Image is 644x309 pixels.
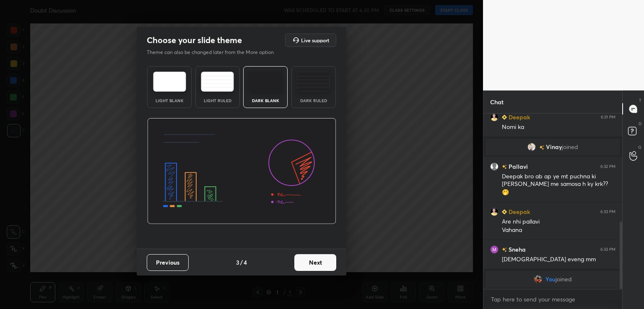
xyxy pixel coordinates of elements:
div: Deepak bro ab ap ye mt puchna ki [PERSON_NAME] me samosa h ky krk?? [502,173,615,188]
img: darkTheme.f0cc69e5.svg [249,72,282,92]
h4: 4 [244,258,247,267]
button: Next [294,254,336,271]
h5: Live support [301,38,329,43]
img: no-rating-badge.077c3623.svg [502,165,507,169]
span: joined [556,276,572,283]
img: Learner_Badge_beginner_1_8b307cf2a0.svg [502,209,507,214]
img: darkRuledTheme.de295e13.svg [297,72,330,92]
h6: Deepak [507,207,530,216]
img: 14e689ce0dc24dc783dc9a26bdb6f65d.jpg [534,275,542,283]
h6: Deepak [507,113,530,121]
p: G [638,144,641,150]
img: d40200293e2242c98b46295ca579e90b.jpg [490,208,499,216]
span: You [545,276,556,283]
span: Vinay [546,144,562,150]
div: 6:33 PM [600,209,615,214]
img: e36f19609f8343e6a4a769324ded5468.50562361_3 [490,245,499,254]
div: 6:31 PM [601,115,615,120]
div: Light Blank [153,98,186,103]
img: c7782a62e1c94338aba83b173edc9b9f.jpg [527,143,536,151]
div: Nomi ka [502,123,615,131]
div: 🤭 [502,188,615,197]
h4: / [240,258,243,267]
p: Theme can also be changed later from the More option [147,49,283,56]
div: Vahana [502,226,615,234]
span: joined [562,144,578,150]
div: grid [483,113,622,289]
img: d40200293e2242c98b46295ca579e90b.jpg [490,113,499,121]
img: darkThemeBanner.d06ce4a2.svg [147,118,336,224]
img: no-rating-badge.077c3623.svg [539,145,544,150]
div: Dark Blank [249,98,282,103]
h6: Pallavi [507,162,528,171]
h4: 3 [236,258,239,267]
h6: Sneha [507,245,526,254]
button: Previous [147,254,189,271]
img: default.png [490,162,499,171]
p: Chat [483,91,510,113]
img: lightTheme.e5ed3b09.svg [153,72,186,92]
div: Light Ruled [201,98,234,103]
div: [DEMOGRAPHIC_DATA] eveng mm [502,255,615,264]
div: Dark Ruled [297,98,330,103]
div: 6:32 PM [600,164,615,169]
p: D [639,121,641,127]
img: lightRuledTheme.5fabf969.svg [201,72,234,92]
h2: Choose your slide theme [147,35,242,46]
div: 6:33 PM [600,247,615,252]
p: T [639,97,641,103]
img: Learner_Badge_beginner_1_8b307cf2a0.svg [502,115,507,120]
div: Are nhi pallavi [502,218,615,226]
img: no-rating-badge.077c3623.svg [502,247,507,252]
